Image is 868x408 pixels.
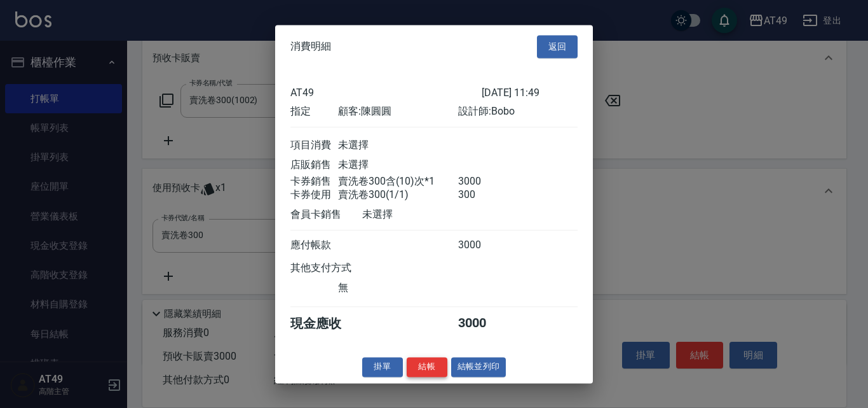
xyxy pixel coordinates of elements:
div: 店販銷售 [290,158,338,172]
button: 結帳 [407,357,447,377]
div: 應付帳款 [290,239,338,252]
button: 結帳並列印 [451,357,506,377]
div: 顧客: 陳圓圓 [338,105,458,118]
span: 消費明細 [290,40,331,53]
div: 設計師: Bobo [458,105,578,118]
div: 無 [338,281,458,295]
div: 3000 [458,175,506,188]
div: 賣洗卷300含(10)次*1 [338,175,458,188]
div: [DATE] 11:49 [482,87,578,99]
button: 掛單 [362,357,403,377]
div: 卡券使用 [290,188,338,202]
div: 卡券銷售 [290,175,338,188]
div: 未選擇 [338,139,458,152]
div: 未選擇 [338,158,458,172]
button: 返回 [537,35,578,59]
div: 其他支付方式 [290,262,386,275]
div: 指定 [290,105,338,118]
div: 3000 [458,315,506,332]
div: 賣洗卷300(1/1) [338,188,458,202]
div: AT49 [290,87,482,99]
div: 300 [458,188,506,202]
div: 項目消費 [290,139,338,152]
div: 3000 [458,239,506,252]
div: 現金應收 [290,315,362,332]
div: 未選擇 [362,208,482,222]
div: 會員卡銷售 [290,208,362,222]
